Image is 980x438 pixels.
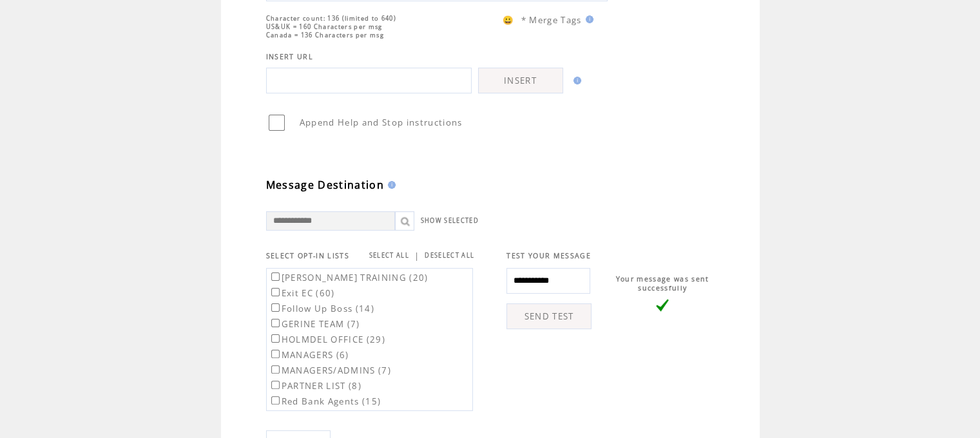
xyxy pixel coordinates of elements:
[271,319,280,327] input: GERINE TEAM (7)
[503,14,514,26] span: 😀
[269,334,385,345] label: HOLMDEL OFFICE (29)
[271,334,280,343] input: HOLMDEL OFFICE (29)
[521,14,582,26] span: * Merge Tags
[269,365,391,376] label: MANAGERS/ADMINS (7)
[269,272,428,283] label: [PERSON_NAME] TRAINING (20)
[570,77,581,84] img: help.gif
[266,178,384,192] span: Message Destination
[421,216,479,225] a: SHOW SELECTED
[271,303,280,312] input: Follow Up Boss (14)
[271,272,280,281] input: [PERSON_NAME] TRAINING (20)
[384,181,396,189] img: help.gif
[271,288,280,296] input: Exit EC (60)
[478,68,563,93] a: INSERT
[271,365,280,374] input: MANAGERS/ADMINS (7)
[506,251,591,260] span: TEST YOUR MESSAGE
[300,117,463,128] span: Append Help and Stop instructions
[266,14,396,23] span: Character count: 136 (limited to 640)
[269,380,361,392] label: PARTNER LIST (8)
[506,303,591,329] a: SEND TEST
[656,299,669,312] img: vLarge.png
[269,318,360,330] label: GERINE TEAM (7)
[271,350,280,358] input: MANAGERS (6)
[266,52,313,61] span: INSERT URL
[369,251,409,260] a: SELECT ALL
[271,396,280,405] input: Red Bank Agents (15)
[269,303,374,314] label: Follow Up Boss (14)
[266,31,384,39] span: Canada = 136 Characters per msg
[269,395,381,407] label: Red Bank Agents (15)
[271,381,280,389] input: PARTNER LIST (8)
[269,349,349,361] label: MANAGERS (6)
[616,274,709,292] span: Your message was sent successfully
[266,23,383,31] span: US&UK = 160 Characters per msg
[425,251,474,260] a: DESELECT ALL
[582,15,593,23] img: help.gif
[266,251,349,260] span: SELECT OPT-IN LISTS
[414,250,419,262] span: |
[269,287,335,299] label: Exit EC (60)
